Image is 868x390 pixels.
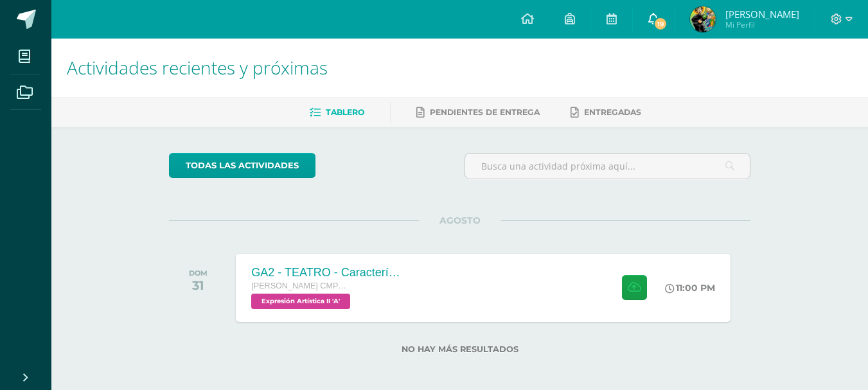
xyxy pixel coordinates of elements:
[465,154,750,179] input: Busca una actividad próxima aquí...
[725,19,799,30] span: Mi Perfil
[251,294,350,309] span: Expresión Artística II 'A'
[665,282,715,294] div: 11:00 PM
[67,55,328,80] span: Actividades recientes y próximas
[584,107,641,117] span: Entregadas
[169,344,750,354] label: No hay más resultados
[189,269,208,278] div: DOM
[419,215,501,226] span: AGOSTO
[725,8,799,21] span: [PERSON_NAME]
[430,107,540,117] span: Pendientes de entrega
[189,278,208,293] div: 31
[251,266,405,279] div: GA2 - TEATRO - Características y elementos del teatro
[571,102,641,123] a: Entregadas
[251,281,348,290] span: [PERSON_NAME] CMP Bachillerato en CCLL con Orientación en Computación
[653,17,668,31] span: 19
[310,102,364,123] a: Tablero
[690,6,716,32] img: d41cf5c2293c978122edf211f325906e.png
[169,153,315,178] a: todas las Actividades
[416,102,540,123] a: Pendientes de entrega
[326,107,364,117] span: Tablero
